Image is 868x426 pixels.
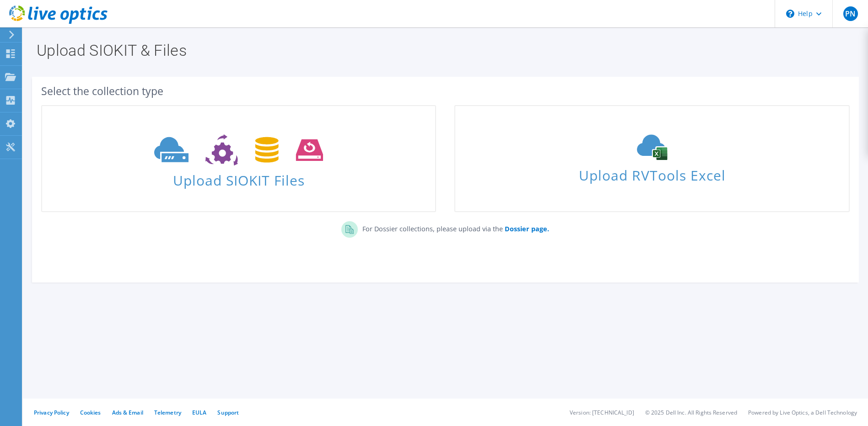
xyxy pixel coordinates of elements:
[192,409,206,416] a: EULA
[503,224,549,233] a: Dossier page.
[41,86,850,96] div: Select the collection type
[37,43,850,58] h1: Upload SIOKIT & Files
[843,6,858,21] span: PN
[34,409,69,416] a: Privacy Policy
[80,409,101,416] a: Cookies
[42,168,435,187] span: Upload SIOKIT Files
[570,409,634,416] li: Version: [TECHNICAL_ID]
[112,409,143,416] a: Ads & Email
[154,409,181,416] a: Telemetry
[454,105,849,212] a: Upload RVTools Excel
[41,105,436,212] a: Upload SIOKIT Files
[505,224,549,233] b: Dossier page.
[645,409,737,416] li: © 2025 Dell Inc. All Rights Reserved
[455,163,848,183] span: Upload RVTools Excel
[358,221,549,234] p: For Dossier collections, please upload via the
[748,409,857,416] li: Powered by Live Optics, a Dell Technology
[786,10,794,18] svg: \n
[217,409,239,416] a: Support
